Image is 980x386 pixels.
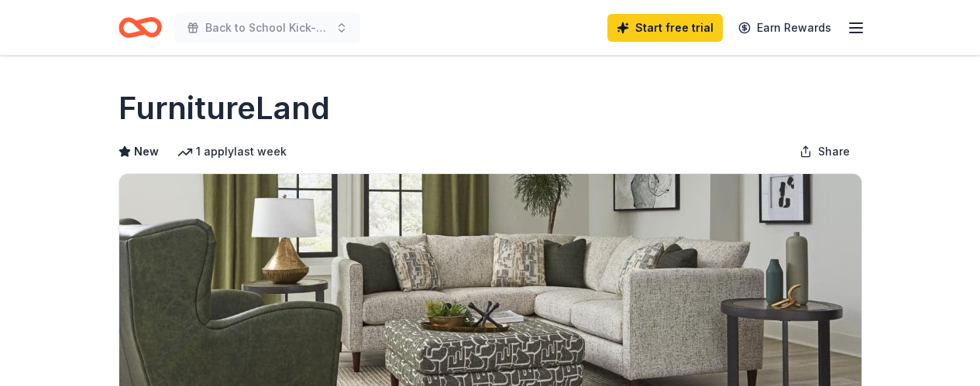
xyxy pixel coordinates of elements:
[205,19,329,37] span: Back to School Kick-Off
[607,14,723,42] a: Start free trial
[729,14,841,42] a: Earn Rewards
[119,9,162,46] a: Home
[177,142,287,161] div: 1 apply last week
[818,142,850,161] span: Share
[787,136,862,167] button: Share
[119,87,330,130] h1: FurnitureLand
[134,142,159,161] span: New
[174,12,360,43] button: Back to School Kick-Off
